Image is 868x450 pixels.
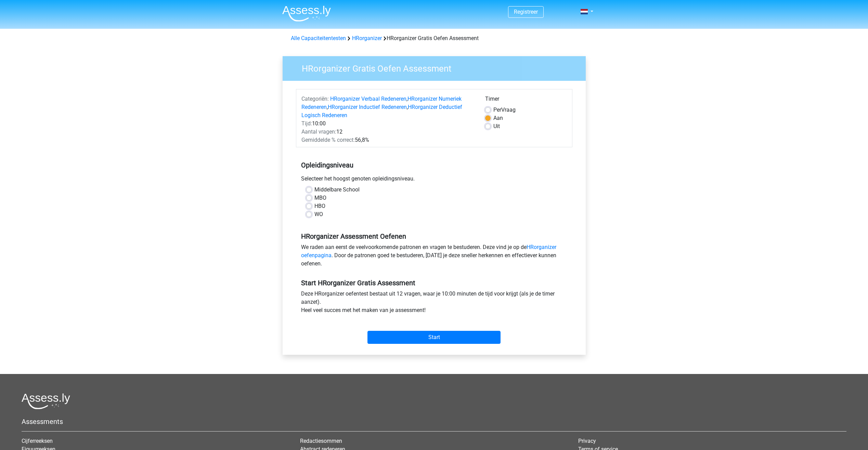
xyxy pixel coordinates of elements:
div: Deze HRorganizer oefentest bestaat uit 12 vragen, waar je 10:00 minuten de tijd voor krijgt (als ... [296,290,572,317]
label: Middelbare School [314,186,360,194]
div: 10:00 [296,120,480,128]
div: Selecteer het hoogst genoten opleidingsniveau. [296,175,572,186]
h5: Assessments [22,417,846,426]
a: Alle Capaciteitentesten [291,35,346,41]
span: Per [493,107,501,113]
div: 56,8% [296,136,480,144]
a: Redactiesommen [300,438,342,444]
label: HBO [314,202,325,210]
div: , , , [296,95,480,120]
a: HRorganizer Inductief Redeneren [328,104,407,110]
a: Privacy [578,438,596,444]
a: Registreer [514,9,538,15]
h5: Opleidingsniveau [301,158,567,172]
h3: HRorganizer Gratis Oefen Assessment [294,61,581,74]
span: Categoriën: [301,96,329,102]
a: Cijferreeksen [22,438,53,444]
span: Aantal vragen: [301,128,336,135]
div: Timer [485,95,567,106]
span: Gemiddelde % correct: [301,137,355,143]
div: 12 [296,128,480,136]
a: HRorganizer Numeriek Redeneren [301,96,462,110]
h5: Start HRorganizer Gratis Assessment [301,279,567,287]
div: We raden aan eerst de veelvoorkomende patronen en vragen te bestuderen. Deze vind je op de . Door... [296,243,572,271]
label: Aan [493,114,503,122]
label: MBO [314,194,326,202]
a: HRorganizer oefenpagina [301,244,556,259]
a: HRorganizer Verbaal Redeneren [330,96,406,102]
span: Tijd: [301,120,312,127]
label: Uit [493,122,500,130]
a: HRorganizer [352,35,382,41]
img: Assessly [282,5,331,22]
div: HRorganizer Gratis Oefen Assessment [288,34,580,42]
img: Assessly logo [22,393,70,409]
label: WO [314,210,323,218]
h5: HRorganizer Assessment Oefenen [301,232,567,240]
label: Vraag [493,106,516,114]
input: Start [367,331,501,344]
